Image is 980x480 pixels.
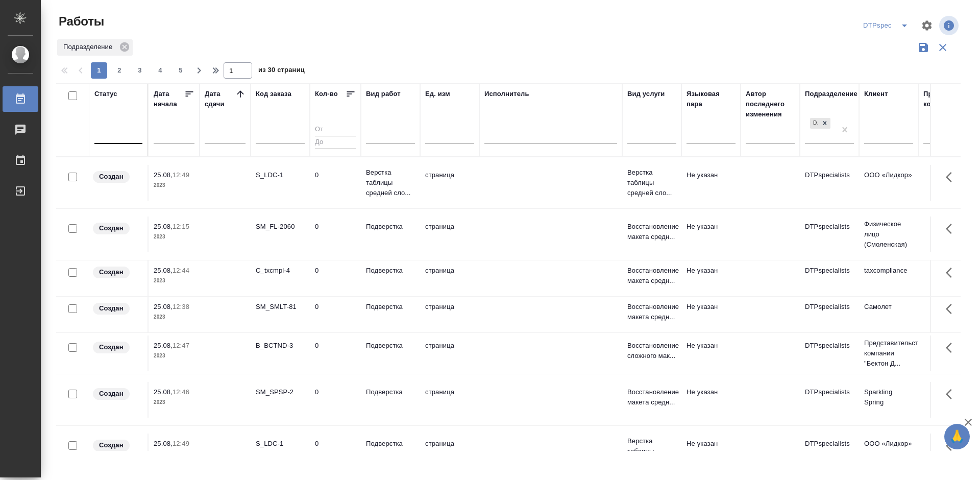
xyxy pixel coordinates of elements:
td: DTPspecialists [800,335,859,371]
div: Заказ еще не согласован с клиентом, искать исполнителей рано [92,341,142,354]
p: 2023 [154,232,194,242]
span: Работы [56,13,104,30]
td: DTPspecialists [800,165,859,201]
p: 2023 [154,397,194,407]
div: Автор последнего изменения [746,89,795,119]
td: DTPspecialists [800,217,859,252]
p: Подверстка [366,341,415,351]
span: 🙏 [948,426,966,447]
p: Подверстка [366,387,415,397]
div: S_LDC-1 [256,439,305,449]
p: 2023 [154,180,194,190]
td: Не указан [681,382,741,418]
td: страница [420,434,479,469]
div: Ед. изм [425,89,450,99]
td: страница [420,217,479,252]
p: Подверстка [366,222,415,232]
td: 0 [310,165,361,201]
td: 0 [310,335,361,371]
div: Заказ еще не согласован с клиентом, искать исполнителей рано [92,439,142,452]
div: Заказ еще не согласован с клиентом, искать исполнителей рано [92,222,142,235]
p: 25.08, [154,342,173,349]
p: 2023 [154,312,194,322]
td: Не указан [681,297,741,332]
p: Подразделение [63,42,116,52]
p: Восстановление макета средн... [627,302,676,322]
p: 12:44 [173,267,189,274]
div: S_LDC-1 [256,170,305,180]
button: Здесь прячутся важные кнопки [940,297,964,321]
p: ООО «Лидкор» [864,170,913,180]
p: Создан [99,267,124,277]
div: SM_FL-2060 [256,222,305,232]
button: Здесь прячутся важные кнопки [940,260,964,285]
div: Заказ еще не согласован с клиентом, искать исполнителей рано [92,170,142,184]
div: Заказ еще не согласован с клиентом, искать исполнителей рано [92,266,142,279]
p: 2023 [154,449,194,459]
div: B_BCTND-3 [256,341,305,351]
div: Код заказа [256,89,291,99]
p: Физическое лицо (Смоленская) [864,219,913,250]
span: 4 [152,65,168,76]
td: 0 [310,217,361,252]
button: Здесь прячутся важные кнопки [940,434,964,458]
p: Создан [99,303,124,314]
td: DTPspecialists [800,297,859,332]
p: Создан [99,389,124,399]
input: От [315,124,356,136]
div: Статус [94,89,117,99]
td: страница [420,382,479,418]
div: Кол-во [315,89,338,99]
td: страница [420,165,479,201]
td: страница [420,335,479,371]
div: Вид работ [366,89,401,99]
td: страница [420,297,479,332]
div: Заказ еще не согласован с клиентом, искать исполнителей рано [92,302,142,316]
td: Не указан [681,335,741,371]
p: 25.08, [154,440,173,447]
p: Подверстка [366,439,415,449]
td: DTPspecialists [800,434,859,469]
span: 5 [173,65,189,76]
div: split button [861,17,915,34]
p: Представительство компании "Бектон Д... [864,338,913,369]
div: Подразделение [57,39,133,56]
div: DTPspecialists [809,117,831,130]
div: Дата начала [154,89,184,109]
p: 2023 [154,351,194,361]
div: DTPspecialists [810,118,819,129]
div: Подразделение [805,89,857,99]
button: 🙏 [944,424,970,449]
p: 12:46 [173,388,189,396]
button: Здесь прячутся важные кнопки [940,217,964,241]
p: 2023 [154,276,194,286]
p: Создан [99,172,124,182]
p: Создан [99,440,124,450]
div: Заказ еще не согласован с клиентом, искать исполнителей рано [92,387,142,401]
button: Здесь прячутся важные кнопки [940,382,964,406]
td: страница [420,260,479,296]
p: 12:49 [173,171,189,179]
p: 25.08, [154,388,173,396]
p: Создан [99,342,124,352]
p: Восстановление макета средн... [627,387,676,407]
div: Дата сдачи [205,89,235,109]
p: Верстка таблицы средней сло... [627,167,676,198]
p: Верстка таблицы средней сло... [366,167,415,198]
div: Клиент [864,89,888,99]
button: 4 [152,62,168,79]
td: 0 [310,260,361,296]
td: Не указан [681,217,741,252]
button: Здесь прячутся важные кнопки [940,335,964,360]
p: 25.08, [154,267,173,274]
p: Верстка таблицы средней сло... [627,436,676,467]
p: 25.08, [154,303,173,310]
td: 0 [310,434,361,469]
button: Сбросить фильтры [933,38,952,57]
div: C_txcmpl-4 [256,266,305,276]
div: Вид услуги [627,89,665,99]
td: DTPspecialists [800,382,859,418]
button: Сохранить фильтры [914,38,933,57]
span: 3 [132,65,148,76]
p: Подверстка [366,266,415,276]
